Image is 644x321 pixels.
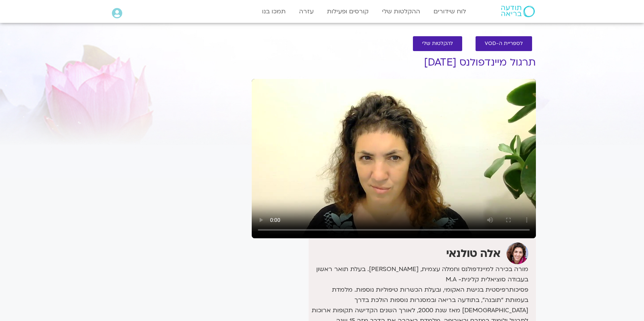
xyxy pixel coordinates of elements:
img: אלה טולנאי [506,242,528,264]
img: תודעה בריאה [501,6,535,17]
span: לספריית ה-VOD [485,41,523,47]
a: תמכו בנו [258,4,290,19]
span: להקלטות שלי [422,41,453,47]
a: קורסים ופעילות [323,4,372,19]
a: לוח שידורים [430,4,470,19]
strong: אלה טולנאי [446,246,501,261]
a: להקלטות שלי [413,36,462,51]
h1: תרגול מיינדפולנס [DATE] [252,57,536,68]
a: לספריית ה-VOD [476,36,532,51]
a: ההקלטות שלי [378,4,424,19]
a: עזרה [295,4,317,19]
